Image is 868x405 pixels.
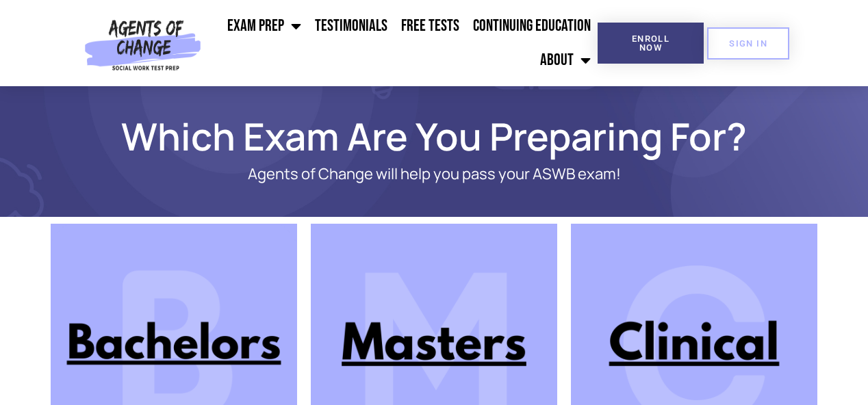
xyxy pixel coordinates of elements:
[207,9,598,77] nav: Menu
[707,27,789,60] a: SIGN IN
[394,9,466,43] a: Free Tests
[729,39,767,48] span: SIGN IN
[44,120,824,152] h1: Which Exam Are You Preparing For?
[220,9,308,43] a: Exam Prep
[533,43,598,77] a: About
[598,23,704,64] a: Enroll Now
[99,166,769,183] p: Agents of Change will help you pass your ASWB exam!
[466,9,598,43] a: Continuing Education
[620,34,682,52] span: Enroll Now
[308,9,394,43] a: Testimonials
